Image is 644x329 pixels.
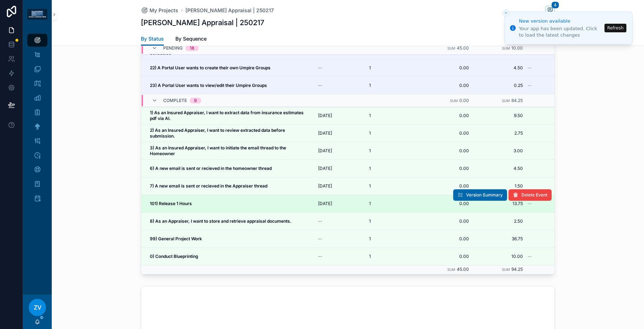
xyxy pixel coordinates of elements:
[150,236,202,241] strong: 99) General Project Work
[423,201,469,207] a: 0.00
[502,268,510,272] small: Sum
[423,65,469,71] a: 0.00
[150,183,307,189] a: 7) A new email is sent or recieved in the Appraiser thread
[423,236,469,242] a: 0.00
[519,18,602,25] div: New version available
[528,236,583,242] a: 25.0
[521,192,547,198] span: Delete Event
[528,113,583,119] a: 10.5
[528,183,583,189] span: 4.5
[27,9,47,20] img: App logo
[369,83,414,88] a: 1
[150,254,307,259] a: 0) Conduct Blueprinting
[453,189,507,201] button: Version Summary
[528,65,532,71] span: --
[369,218,371,224] span: 1
[478,148,523,154] a: 3.00
[528,201,532,207] span: --
[150,201,307,207] a: 101) Release 1 Hours
[369,65,414,71] a: 1
[190,45,194,51] div: 18
[423,130,469,136] a: 0.00
[315,251,360,262] a: --
[369,183,414,189] a: 1
[185,7,274,14] a: [PERSON_NAME] Appraisal | 250217
[511,45,523,50] span: 10.00
[315,198,360,209] a: [DATE]
[150,218,291,224] strong: 8) As an Appraiser, I want to store and retrieve appraisal documents.
[369,113,371,119] span: 1
[502,9,510,17] button: Close toast
[315,163,360,174] a: [DATE]
[318,83,322,88] div: --
[502,99,510,103] small: Sum
[34,303,41,312] span: ZV
[466,192,503,198] span: Version Summary
[163,45,183,51] span: Pending
[141,35,164,42] span: By Status
[369,201,371,207] span: 1
[511,98,523,103] span: 84.25
[150,145,307,157] a: 3) As an Insured Appraiser, I want to initiate the email thread to the Homeowner
[528,254,583,259] a: --
[511,267,523,272] span: 94.25
[141,18,264,28] h1: [PERSON_NAME] Appraisal | 250217
[450,99,458,103] small: Sum
[528,148,583,154] span: 3.0
[318,254,322,259] div: --
[150,166,307,171] a: 6) A new email is sent or recieved in the homeowner thread
[423,166,469,171] span: 0.00
[318,236,322,242] div: --
[150,218,307,224] a: 8) As an Appraiser, I want to store and retrieve appraisal documents.
[150,166,272,171] strong: 6) A new email is sent or recieved in the homeowner thread
[369,254,414,259] a: 1
[141,7,178,14] a: My Projects
[447,268,455,272] small: Sum
[150,83,307,88] a: 23) A Portal User wants to view/edit their Umpire Groups
[546,6,555,15] button: 4
[478,218,523,224] span: 2.50
[457,45,469,50] span: 45.00
[423,218,469,224] span: 0.00
[150,145,287,156] strong: 3) As an Insured Appraiser, I want to initiate the email thread to the Homeowner
[423,113,469,119] a: 0.00
[318,166,332,171] span: [DATE]
[519,26,602,38] div: Your app has been updated. Click to load the latest changes
[369,201,414,207] a: 1
[528,218,583,224] a: 3.0
[478,236,523,242] a: 36.75
[150,65,271,70] strong: 22) A Portal User wants to create their own Umpire Groups
[150,254,198,259] strong: 0) Conduct Blueprinting
[528,83,583,88] a: --
[478,201,523,207] span: 13.75
[423,254,469,259] span: 0.00
[478,166,523,171] a: 4.50
[315,128,360,139] a: [DATE]
[447,46,455,50] small: Sum
[604,24,626,32] button: Refresh
[369,236,371,242] span: 1
[369,236,414,242] a: 1
[478,254,523,259] a: 10.00
[318,130,332,136] span: [DATE]
[369,148,414,154] a: 1
[150,110,307,121] a: 1) As an Insured Appraiser, I want to extract data from insurance estimates pdf via AI.
[478,183,523,189] a: 1.50
[369,130,414,136] a: 1
[150,128,307,139] a: 2) As an Insured Appraiser, I want to review extracted data before submission.
[318,65,322,71] div: --
[315,62,360,74] a: --
[163,98,187,103] span: Complete
[315,233,360,245] a: --
[459,98,469,103] span: 0.00
[478,83,523,88] a: 0.25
